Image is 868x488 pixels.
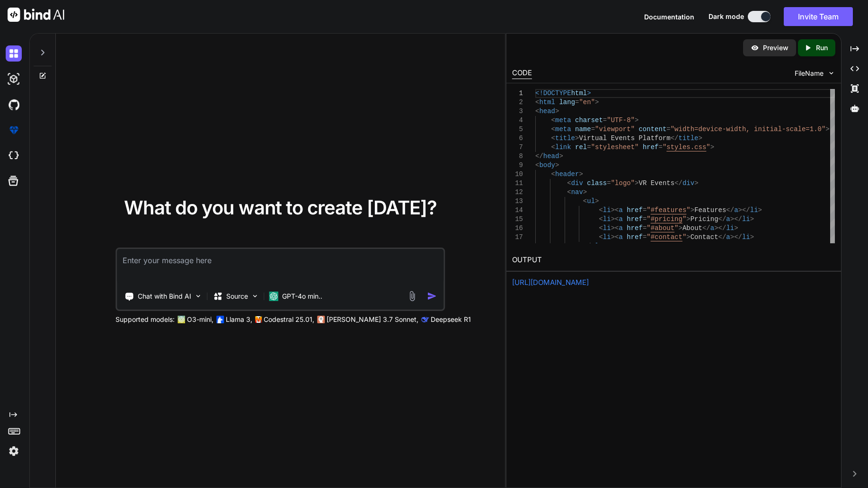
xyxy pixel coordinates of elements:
[751,44,759,52] img: preview
[543,152,559,160] span: head
[679,224,682,232] span: >
[674,179,682,187] span: </
[647,206,650,214] span: "
[269,292,278,301] img: GPT-4o mini
[512,89,523,98] div: 1
[726,206,734,214] span: </
[714,224,726,232] span: ></
[587,89,591,97] span: >
[686,215,690,223] span: >
[599,233,602,241] span: <
[579,98,595,106] span: "en"
[619,206,622,214] span: a
[691,206,694,214] span: >
[691,215,718,223] span: Pricing
[682,179,694,187] span: div
[682,233,686,241] span: "
[611,206,619,214] span: ><
[671,125,826,133] span: "width=device-width, initial-scale=1.0"
[124,196,437,219] span: What do you want to create [DATE]?
[663,143,666,151] span: "
[607,116,635,124] span: "UTF-8"
[758,206,762,214] span: >
[603,233,611,241] span: li
[750,206,758,214] span: li
[512,68,532,79] div: CODE
[738,206,750,214] span: ></
[551,116,555,124] span: <
[555,161,559,169] span: >
[587,179,607,187] span: class
[639,179,675,187] span: VR Events
[194,292,202,300] img: Pick Tools
[539,98,555,106] span: html
[512,188,523,197] div: 12
[591,143,639,151] span: "stylesheet"
[694,179,698,187] span: >
[595,197,599,205] span: >
[595,125,635,133] span: "viewport"
[627,224,643,232] span: href
[567,188,571,196] span: <
[567,179,571,187] span: <
[627,215,643,223] span: href
[643,206,647,214] span: =
[644,13,694,21] span: Documentation
[579,134,670,142] span: Virtual Events Platform
[603,215,611,223] span: li
[643,224,647,232] span: =
[599,242,602,250] span: >
[686,233,690,241] span: >
[591,242,599,250] span: ul
[718,215,726,223] span: </
[138,292,191,301] p: Chat with Bind AI
[627,233,643,241] span: href
[619,215,622,223] span: a
[226,292,248,301] p: Source
[742,215,750,223] span: li
[825,125,829,133] span: >
[599,206,602,214] span: <
[255,316,262,323] img: Mistral-AI
[187,315,213,324] p: O3-mini,
[742,233,750,241] span: li
[6,45,22,62] img: darkChat
[603,206,611,214] span: li
[551,143,555,151] span: <
[694,206,726,214] span: Features
[115,315,175,324] p: Supported models:
[583,188,587,196] span: >
[512,98,523,107] div: 2
[512,107,523,116] div: 3
[734,224,738,232] span: >
[691,233,718,241] span: Contact
[706,143,710,151] span: "
[587,197,595,205] span: ul
[506,249,841,271] h2: OUTPUT
[710,143,714,151] span: >
[427,291,437,301] img: icon
[750,215,754,223] span: >
[643,215,647,223] span: =
[535,89,571,97] span: <!DOCTYPE
[6,97,22,113] img: githubDark
[666,125,670,133] span: =
[627,206,643,214] span: href
[512,233,523,242] div: 17
[575,134,579,142] span: >
[317,316,325,323] img: claude
[734,206,738,214] span: a
[595,98,599,106] span: >
[591,125,595,133] span: =
[512,179,523,188] div: 11
[551,170,555,178] span: <
[643,233,647,241] span: =
[512,215,523,224] div: 15
[635,179,638,187] span: >
[671,134,679,142] span: </
[651,224,674,232] span: #about
[726,224,734,232] span: li
[647,215,650,223] span: "
[535,161,539,169] span: <
[603,224,611,232] span: li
